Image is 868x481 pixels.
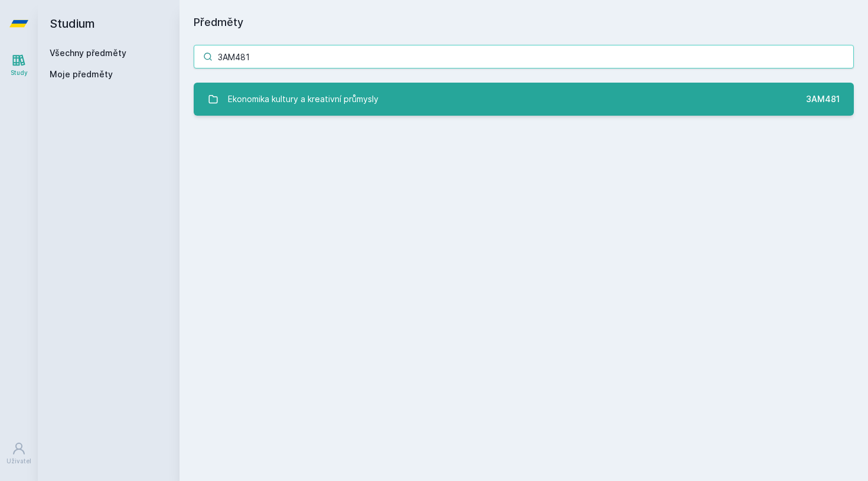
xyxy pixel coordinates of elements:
[194,83,854,116] a: Ekonomika kultury a kreativní průmysly 3AM481
[50,68,113,80] span: Moje předměty
[2,436,35,472] a: Uživatel
[11,68,28,77] div: Study
[194,45,854,68] input: Název nebo ident předmětu…
[6,457,31,466] div: Uživatel
[228,87,378,111] div: Ekonomika kultury a kreativní průmysly
[50,48,126,58] a: Všechny předměty
[194,14,854,31] h1: Předměty
[2,47,35,83] a: Study
[806,93,840,105] div: 3AM481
